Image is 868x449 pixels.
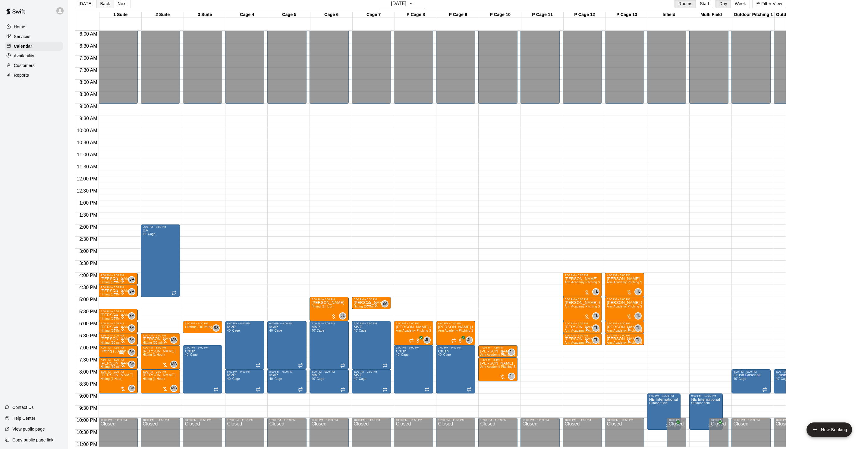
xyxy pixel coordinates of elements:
[384,300,388,307] span: Brian Anderson
[563,333,602,345] div: 6:30 PM – 7:00 PM: Arm Academy Pitching Session 30 min - Pitching
[184,12,226,18] div: 3 Suite
[214,325,219,331] span: SS
[648,12,690,18] div: Infield
[647,393,681,430] div: 9:00 PM – 10:30 PM: Outdoor field
[438,346,473,349] div: 7:00 PM – 9:00 PM
[381,300,388,307] div: Brian Anderson
[479,12,521,18] div: P Cage 10
[269,377,282,381] span: 40' Cage
[227,322,263,325] div: 6:00 PM – 8:00 PM
[100,310,136,313] div: 5:30 PM – 6:00 PM
[99,309,138,321] div: 5:30 PM – 6:00 PM: Hitting (30 min)
[78,273,99,278] span: 4:00 PM
[565,305,634,308] span: Arm Academy Pitching Session 1 Hour - Pitching
[269,329,282,332] span: 40' Cage
[480,353,550,356] span: Arm Academy Pitching Session 30 min - Pitching
[143,346,178,349] div: 7:00 PM – 8:00 PM
[438,329,508,332] span: Arm Academy Pitching Session 1 Hour - Pitching
[436,321,475,345] div: 6:00 PM – 7:00 PM: Arm Academy Pitching Session 1 Hour - Pitching
[565,341,634,344] span: Arm Academy Pitching Session 30 min - Pitching
[129,361,134,367] span: BA
[267,369,307,393] div: 8:00 PM – 9:00 PM: MVP
[409,338,414,343] span: Recurring event
[5,42,63,51] a: Calendar
[311,370,347,373] div: 8:00 PM – 9:00 PM
[78,369,99,374] span: 8:00 PM
[78,321,99,326] span: 6:00 PM
[354,329,366,332] span: 40' Cage
[129,349,134,355] span: BA
[396,322,431,325] div: 6:00 PM – 7:00 PM
[5,71,63,80] div: Reports
[75,176,99,181] span: 12:00 PM
[5,32,63,41] div: Services
[595,324,599,332] span: Tyler Levine
[382,387,387,392] span: Recurring event
[185,353,197,356] span: 40' Cage
[75,140,99,145] span: 10:30 AM
[114,314,118,319] span: Recurring event
[129,337,134,343] span: BA
[143,232,155,236] span: 40' Cage
[437,12,479,18] div: P Cage 9
[75,164,99,169] span: 11:30 AM
[227,370,263,373] div: 8:00 PM – 9:00 PM
[141,333,180,345] div: 6:30 PM – 7:00 PM: Hitting (30 min)
[128,361,135,368] div: Brian Anderson
[311,322,347,325] div: 6:00 PM – 8:00 PM
[565,281,634,284] span: Arm Academy Pitching Session 1 Hour - Pitching
[762,387,767,392] span: Recurring event
[415,338,421,344] span: All customers have paid
[637,336,642,344] span: Tyler Levine
[607,281,677,284] span: Arm Academy Pitching Session 1 Hour - Pitching
[310,12,353,18] div: Cage 6
[563,321,602,333] div: 6:00 PM – 6:30 PM: Arm Academy Pitching Session 30 min - Pitching
[171,337,177,343] span: MB
[396,346,431,349] div: 7:00 PM – 9:00 PM
[78,68,99,73] span: 7:30 AM
[131,324,135,332] span: Brian Anderson
[607,274,642,277] div: 4:00 PM – 5:00 PM
[142,12,184,18] div: 2 Suite
[78,393,99,399] span: 9:00 PM
[268,12,310,18] div: Cage 5
[354,298,389,301] div: 5:00 PM – 5:30 PM
[354,322,389,325] div: 6:00 PM – 8:00 PM
[129,289,134,295] span: BA
[269,370,305,373] div: 8:00 PM – 9:00 PM
[426,336,431,344] span: Johnnie Larossa
[396,353,408,356] span: 40' Cage
[298,387,303,392] span: Recurring event
[636,313,640,319] span: TL
[605,273,644,297] div: 4:00 PM – 5:00 PM: Arm Academy Pitching Session 1 Hour - Pitching
[5,22,63,31] a: Home
[173,385,178,392] span: Mike Badala
[436,345,475,393] div: 7:00 PM – 9:00 PM: Crush
[170,385,178,392] div: Mike Badala
[78,224,99,230] span: 2:00 PM
[438,322,473,325] div: 6:00 PM – 7:00 PM
[227,329,240,332] span: 40' Cage
[352,369,391,393] div: 8:00 PM – 9:00 PM: MVP
[423,336,431,344] div: Johnnie Larossa
[269,322,305,325] div: 6:00 PM – 8:00 PM
[607,329,677,332] span: Arm Academy Pitching Session 30 min - Pitching
[100,322,136,325] div: 6:00 PM – 6:30 PM
[99,273,138,285] div: 4:00 PM – 4:30 PM: Hitting (30 min)
[339,312,346,320] div: Johnnie Larossa
[78,104,99,109] span: 9:00 AM
[78,80,99,85] span: 8:00 AM
[341,313,345,319] span: JL
[510,373,514,379] span: JL
[457,338,463,344] span: All customers have paid
[78,212,99,218] span: 1:30 PM
[78,345,99,350] span: 7:00 PM
[563,273,602,297] div: 4:00 PM – 5:00 PM: Arm Academy Pitching Session 1 Hour - Pitching
[173,361,178,368] span: Mike Badala
[565,274,600,277] div: 4:00 PM – 5:00 PM
[733,370,769,373] div: 8:00 PM – 9:00 PM
[14,43,32,49] p: Calendar
[353,12,395,18] div: Cage 7
[466,336,473,344] div: Johnnie Larossa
